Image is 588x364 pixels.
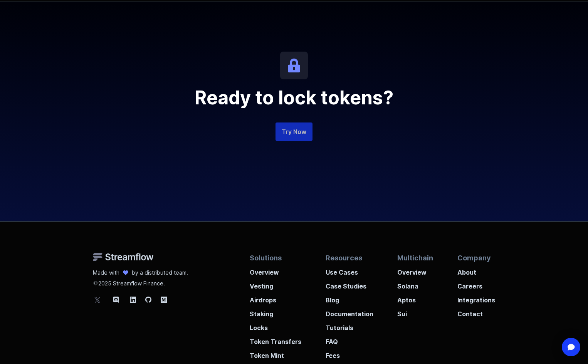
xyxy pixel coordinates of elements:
a: Fees [326,346,373,360]
a: Overview [397,263,433,277]
a: Staking [250,305,301,319]
p: Multichain [397,253,433,263]
a: Try Now [276,122,312,141]
a: Integrations [457,291,495,305]
p: Resources [326,253,373,263]
p: by a distributed team. [132,269,188,277]
a: Contact [457,305,495,319]
a: Aptos [397,291,433,305]
p: Company [457,253,495,263]
a: Case Studies [326,277,373,291]
img: Streamflow Logo [93,253,154,261]
a: Locks [250,319,301,332]
a: About [457,263,495,277]
p: Made with [93,269,119,277]
div: Open Intercom Messenger [562,338,580,356]
a: FAQ [326,332,373,346]
a: Solana [397,277,433,291]
a: Documentation [326,305,373,319]
h2: Ready to lock tokens? [109,89,479,107]
img: icon [280,52,308,79]
p: 2025 Streamflow Finance. [93,277,188,287]
a: Careers [457,277,495,291]
a: Airdrops [250,291,301,305]
a: Use Cases [326,263,373,277]
a: Token Transfers [250,332,301,346]
a: Overview [250,263,301,277]
a: Tutorials [326,319,373,332]
p: Solutions [250,253,301,263]
a: Blog [326,291,373,305]
a: Sui [397,305,433,319]
a: Token Mint [250,346,301,360]
a: Vesting [250,277,301,291]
